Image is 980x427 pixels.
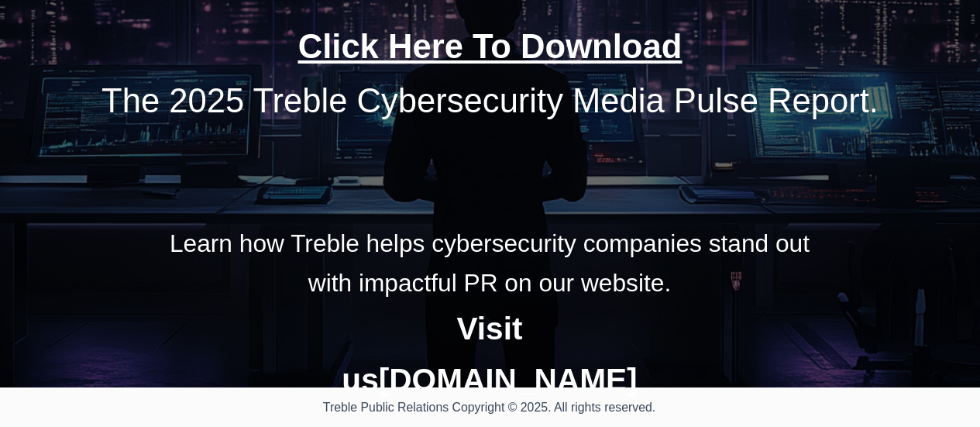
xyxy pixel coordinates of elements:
a: [DOMAIN_NAME] [379,362,638,398]
a: Click Here To Download [298,28,683,65]
p: Treble Public Relations Copyright © 2025. All rights reserved. [278,398,701,418]
span: The 2025 Treble Cybersecurity Media Pulse Report. [101,82,879,119]
p: Learn how Treble helps cybersecurity companies stand out with impactful PR on our website. [156,224,824,303]
span: Visit us [342,311,637,398]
